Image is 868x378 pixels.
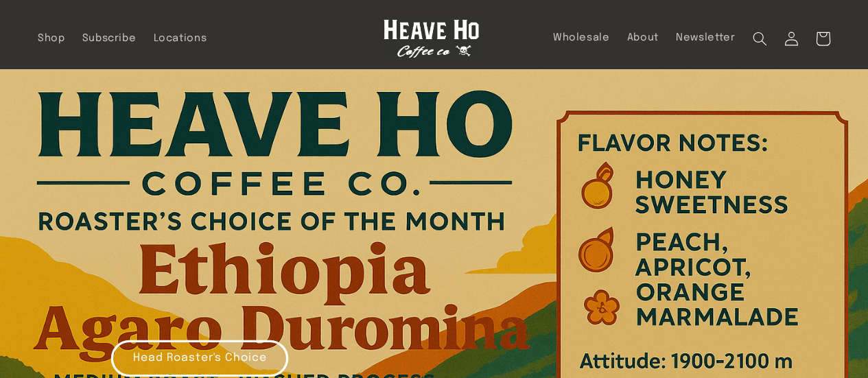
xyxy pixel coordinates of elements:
[553,32,610,45] span: Wholesale
[384,19,480,58] img: Heave Ho Coffee Co
[111,340,288,377] a: Head Roaster's Choice
[676,32,735,45] span: Newsletter
[145,23,215,54] a: Locations
[29,23,73,54] a: Shop
[154,32,207,45] span: Locations
[618,23,667,53] a: About
[627,32,659,45] span: About
[73,23,145,54] a: Subscribe
[668,23,744,53] a: Newsletter
[744,23,775,54] summary: Search
[82,32,137,45] span: Subscribe
[38,32,65,45] span: Shop
[544,23,618,53] a: Wholesale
